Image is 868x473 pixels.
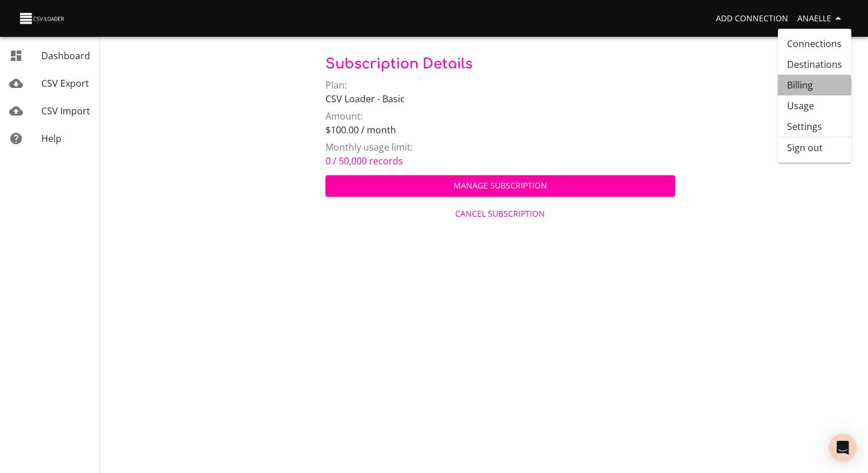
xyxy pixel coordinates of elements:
[793,8,850,29] button: Anaelle
[325,203,675,225] button: Cancel Subscription
[778,54,851,75] a: Destinations
[325,56,472,72] span: Subscription Details
[325,92,675,106] p: CSV Loader - Basic
[325,175,675,197] button: Manage Subscription
[41,132,61,145] span: Help
[711,8,793,29] a: Add Connection
[330,207,671,221] span: Cancel Subscription
[778,33,851,54] a: Connections
[829,434,857,462] div: Open Intercom Messenger
[325,155,403,167] a: 0 / 50,000 records
[335,179,666,193] span: Manage Subscription
[778,137,851,158] li: Sign out
[325,141,413,153] span: Monthly usage limit:
[325,79,347,91] span: Plan:
[41,49,90,62] span: Dashboard
[325,110,363,122] span: Amount:
[778,116,851,137] a: Settings
[41,77,89,90] span: CSV Export
[797,11,845,26] span: Anaelle
[18,10,67,26] img: CSV Loader
[41,105,90,117] span: CSV Import
[716,11,788,26] span: Add Connection
[778,95,851,116] a: Usage
[325,123,675,137] p: $100.00 / month
[778,75,851,95] a: Billing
